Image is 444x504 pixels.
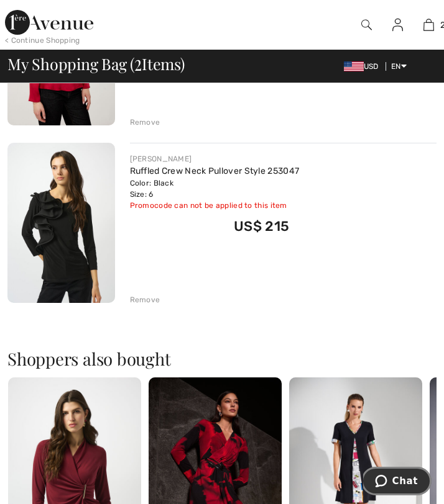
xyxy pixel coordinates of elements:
[414,17,443,32] a: 2
[361,17,372,32] img: search the website
[7,350,437,367] h2: Shoppers also bought
[392,17,403,32] img: My Info
[391,62,407,71] span: EN
[382,17,413,32] a: Sign In
[5,10,93,35] img: 1ère Avenue
[7,143,115,303] img: Ruffled Crew Neck Pullover Style 253047
[234,218,289,235] span: US$ 215
[7,56,185,71] span: My Shopping Bag ( Items)
[130,200,300,211] div: Promocode can not be applied to this item
[130,294,160,305] div: Remove
[134,52,142,73] span: 2
[363,467,432,498] iframe: To enrich screen reader interactions, please activate Accessibility in Grammarly extension settings
[130,153,300,164] div: [PERSON_NAME]
[130,166,300,176] a: Ruffled Crew Neck Pullover Style 253047
[130,178,300,200] div: Color: Black Size: 6
[5,35,80,46] div: < Continue Shopping
[130,117,160,128] div: Remove
[344,61,364,71] img: US Dollar
[344,62,384,71] span: USD
[423,17,434,32] img: My Bag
